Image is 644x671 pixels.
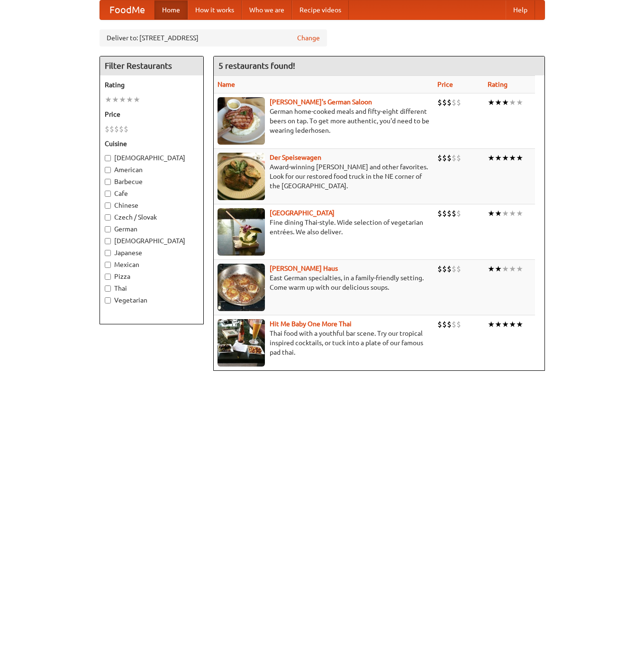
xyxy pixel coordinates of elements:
li: $ [109,124,114,134]
li: ★ [502,264,509,274]
p: German home-cooked meals and fifty-eight different beers on tap. To get more authentic, you'd nee... [218,107,430,135]
input: [DEMOGRAPHIC_DATA] [105,155,111,161]
label: Pizza [105,272,199,281]
label: German [105,224,199,234]
h5: Rating [105,80,199,90]
li: ★ [509,264,516,274]
input: American [105,167,111,173]
li: $ [452,153,456,163]
li: $ [437,97,442,108]
li: $ [447,153,452,163]
a: Price [437,81,453,88]
a: Hit Me Baby One More Thai [270,320,352,328]
h5: Price [105,110,199,119]
li: $ [437,264,442,274]
li: ★ [488,153,495,163]
li: ★ [516,97,523,108]
input: Vegetarian [105,297,111,303]
li: ★ [488,208,495,219]
label: Vegetarian [105,295,199,305]
li: ★ [516,208,523,219]
input: Czech / Slovak [105,214,111,221]
li: ★ [112,94,119,105]
a: [GEOGRAPHIC_DATA] [270,209,335,217]
li: $ [456,264,461,274]
label: Chinese [105,201,199,210]
li: $ [442,264,447,274]
li: $ [442,319,447,330]
li: $ [447,208,452,219]
input: Barbecue [105,179,111,185]
li: $ [456,97,461,108]
a: [PERSON_NAME]'s German Saloon [270,98,372,106]
a: Recipe videos [292,0,349,19]
p: East German specialties, in a family-friendly setting. Come warm up with our delicious soups. [218,273,430,292]
li: ★ [126,94,133,105]
li: $ [452,208,456,219]
img: speisewagen.jpg [218,153,265,200]
p: Fine dining Thai-style. Wide selection of vegetarian entrées. We also deliver. [218,218,430,237]
li: $ [114,124,119,134]
li: ★ [105,94,112,105]
li: $ [442,97,447,108]
a: Home [154,0,188,19]
li: $ [452,264,456,274]
p: Thai food with a youthful bar scene. Try our tropical inspired cocktails, or tuck into a plate of... [218,329,430,357]
input: Pizza [105,274,111,280]
li: $ [447,97,452,108]
div: Deliver to: [STREET_ADDRESS] [100,29,327,46]
input: Mexican [105,262,111,268]
input: [DEMOGRAPHIC_DATA] [105,238,111,244]
label: Mexican [105,260,199,269]
a: Rating [488,81,508,88]
li: $ [105,124,109,134]
h5: Cuisine [105,139,199,148]
a: Change [297,33,320,43]
li: $ [119,124,124,134]
li: ★ [509,208,516,219]
li: ★ [488,97,495,108]
img: satay.jpg [218,208,265,256]
img: kohlhaus.jpg [218,264,265,311]
input: Chinese [105,202,111,209]
li: ★ [509,153,516,163]
li: $ [437,153,442,163]
li: ★ [516,319,523,330]
li: $ [447,319,452,330]
input: Japanese [105,250,111,256]
li: $ [452,97,456,108]
label: Thai [105,284,199,293]
label: Japanese [105,248,199,257]
a: FoodMe [100,0,154,19]
input: Cafe [105,191,111,197]
b: Der Speisewagen [270,154,321,161]
input: Thai [105,285,111,292]
li: ★ [509,319,516,330]
label: [DEMOGRAPHIC_DATA] [105,236,199,246]
label: American [105,165,199,175]
li: ★ [495,319,502,330]
h4: Filter Restaurants [100,56,203,75]
label: Barbecue [105,177,199,186]
a: Help [506,0,535,19]
li: $ [456,319,461,330]
li: ★ [119,94,126,105]
li: $ [456,208,461,219]
input: German [105,226,111,232]
img: babythai.jpg [218,319,265,367]
li: ★ [488,264,495,274]
li: ★ [488,319,495,330]
li: ★ [495,208,502,219]
li: ★ [133,94,140,105]
label: Cafe [105,189,199,198]
li: $ [442,208,447,219]
p: Award-winning [PERSON_NAME] and other favorites. Look for our restored food truck in the NE corne... [218,162,430,191]
a: How it works [188,0,242,19]
a: [PERSON_NAME] Haus [270,265,338,272]
li: $ [452,319,456,330]
li: ★ [495,264,502,274]
label: [DEMOGRAPHIC_DATA] [105,153,199,163]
